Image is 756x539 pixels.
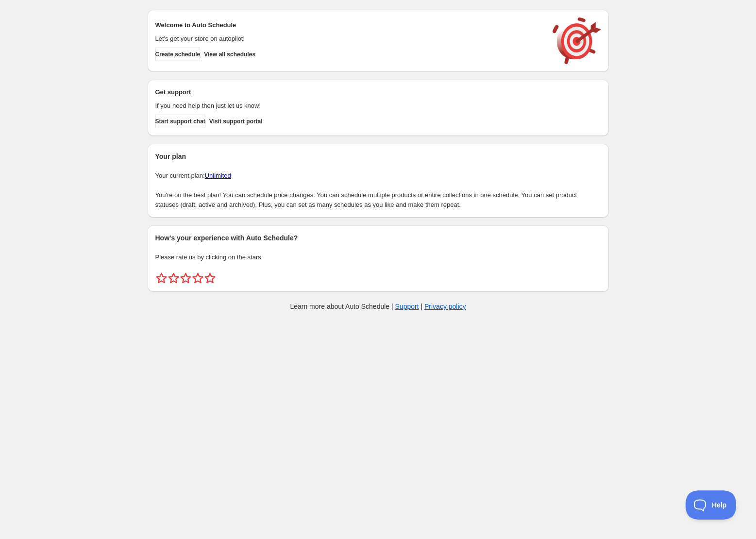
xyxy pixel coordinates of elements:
p: You're on the best plan! You can schedule price changes. You can schedule multiple products or en... [155,190,601,210]
button: View all schedules [204,48,255,61]
h2: Your plan [155,152,601,161]
h2: How's your experience with Auto Schedule? [155,233,601,243]
button: Create schedule [155,48,201,61]
h2: Welcome to Auto Schedule [155,20,543,30]
iframe: Toggle Customer Support [686,490,737,520]
span: Start support chat [155,118,205,125]
a: Visit support portal [209,115,263,128]
a: Privacy policy [424,303,466,310]
span: View all schedules [204,51,255,58]
span: Create schedule [155,51,201,58]
span: Visit support portal [209,118,263,125]
p: Let's get your store on autopilot! [155,34,543,44]
a: Start support chat [155,115,205,128]
h2: Get support [155,87,543,97]
p: Your current plan: [155,171,601,181]
p: Please rate us by clicking on the stars [155,253,601,262]
p: If you need help then just let us know! [155,101,543,111]
a: Support [395,303,419,310]
p: Learn more about Auto Schedule | | [290,302,466,311]
a: Unlimited [205,172,231,179]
